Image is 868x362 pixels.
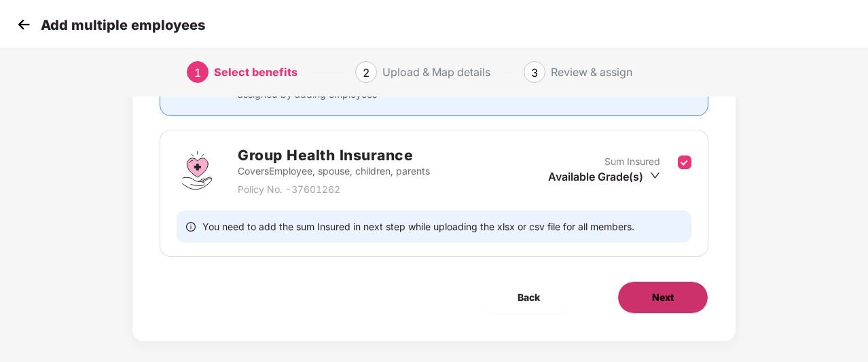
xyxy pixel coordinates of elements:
[177,150,217,191] img: svg+xml;base64,PHN2ZyBpZD0iR3JvdXBfSGVhbHRoX0luc3VyYW5jZSIgZGF0YS1uYW1lPSJHcm91cCBIZWFsdGggSW5zdX...
[484,281,574,314] button: Back
[518,290,540,305] span: Back
[382,61,490,83] div: Upload & Map details
[41,17,205,33] p: Add multiple employees
[238,144,430,166] h2: Group Health Insurance
[214,61,297,83] div: Select benefits
[551,61,632,83] div: Review & assign
[238,182,430,197] p: Policy No. - 37601262
[202,220,634,233] span: You need to add the sum Insured in next step while uploading the xlsx or csv file for all members.
[14,14,34,35] img: svg+xml;base64,PHN2ZyB4bWxucz0iaHR0cDovL3d3dy53My5vcmcvMjAwMC9zdmciIHdpZHRoPSIzMCIgaGVpZ2h0PSIzMC...
[363,66,369,79] span: 2
[548,169,660,184] div: Available Grade(s)
[186,220,196,233] span: info-circle
[531,66,538,79] span: 3
[238,164,430,179] p: Covers Employee, spouse, children, parents
[604,154,660,169] p: Sum Insured
[617,281,708,314] button: Next
[194,66,201,79] span: 1
[650,170,660,181] span: down
[652,290,674,305] span: Next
